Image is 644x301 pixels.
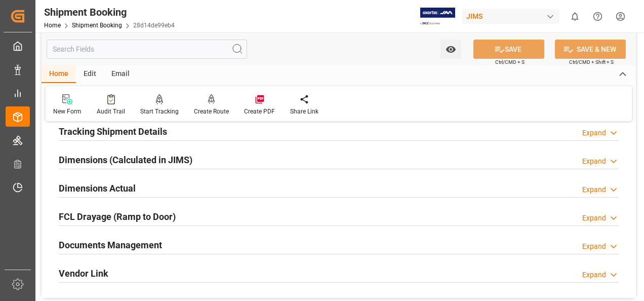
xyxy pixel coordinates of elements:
[290,107,318,116] div: Share Link
[97,107,125,116] div: Audit Trail
[582,270,606,280] div: Expand
[53,107,82,116] div: New Form
[569,58,614,66] span: Ctrl/CMD + Shift + S
[582,184,606,195] div: Expand
[44,5,175,20] div: Shipment Booking
[76,66,104,83] div: Edit
[440,40,461,59] button: open menu
[582,128,606,138] div: Expand
[104,66,137,83] div: Email
[555,40,626,59] button: SAVE & NEW
[420,8,455,25] img: Exertis%20JAM%20-%20Email%20Logo.jpg_1722504956.jpg
[72,22,122,29] a: Shipment Booking
[473,40,544,59] button: SAVE
[244,107,275,116] div: Create PDF
[582,241,606,252] div: Expand
[582,156,606,167] div: Expand
[194,107,229,116] div: Create Route
[59,125,167,138] h2: Tracking Shipment Details
[495,58,525,66] span: Ctrl/CMD + S
[462,7,563,26] button: JIMS
[582,213,606,223] div: Expand
[462,9,559,24] div: JIMS
[59,210,176,223] h2: FCL Drayage (Ramp to Door)
[47,40,247,59] input: Search Fields
[140,107,179,116] div: Start Tracking
[563,5,586,28] button: show 0 new notifications
[59,181,136,195] h2: Dimensions Actual
[59,153,192,167] h2: Dimensions (Calculated in JIMS)
[44,22,61,29] a: Home
[59,267,108,280] h2: Vendor Link
[42,66,76,83] div: Home
[59,238,162,252] h2: Documents Management
[586,5,609,28] button: Help Center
